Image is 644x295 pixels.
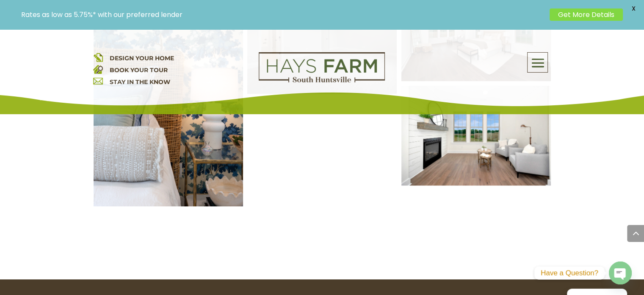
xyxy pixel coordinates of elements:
[550,8,623,21] a: Get More Details
[401,86,551,185] img: 8001 Tupelo Gum -40
[109,78,170,86] a: STAY IN THE KNOW
[259,52,385,83] img: Logo
[109,66,167,74] a: BOOK YOUR TOUR
[627,2,640,15] span: X
[21,11,545,19] p: Rates as low as 5.75%* with our preferred lender
[109,54,174,62] a: DESIGN YOUR HOME
[93,52,103,62] img: design your home
[259,77,385,84] a: hays farm homes huntsville development
[93,64,103,74] img: book your home tour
